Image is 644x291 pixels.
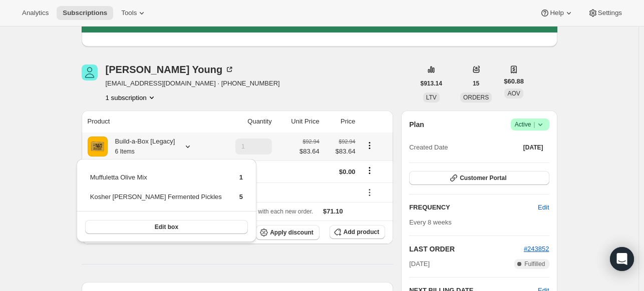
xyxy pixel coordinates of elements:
[409,171,549,185] button: Customer Portal
[57,6,113,20] button: Subscriptions
[303,138,319,144] small: $92.94
[532,199,555,215] button: Edit
[270,228,313,236] span: Apply discount
[409,202,538,212] h2: FREQUENCY
[344,228,379,236] span: Add product
[82,110,216,132] th: Product
[507,90,520,97] span: AOV
[90,191,222,210] td: Kosher [PERSON_NAME] Fermented Pickles
[409,119,424,129] h2: Plan
[362,165,378,176] button: Shipping actions
[63,9,107,17] span: Subscriptions
[326,146,356,156] span: $83.64
[426,94,437,101] span: LTV
[409,259,430,269] span: [DATE]
[339,168,356,175] span: $0.00
[409,218,452,226] span: Every 8 weeks
[523,143,543,151] span: [DATE]
[467,76,485,90] button: 15
[106,64,235,74] div: [PERSON_NAME] Young
[323,207,343,215] span: $71.10
[88,136,108,156] img: product img
[155,223,178,231] span: Edit box
[299,146,319,156] span: $83.64
[239,193,243,200] span: 5
[538,202,549,212] span: Edit
[108,136,175,156] div: Build-a-Box [Legacy]
[275,110,323,132] th: Unit Price
[16,6,55,20] button: Analytics
[22,9,49,17] span: Analytics
[106,92,157,102] button: Product actions
[121,9,137,17] span: Tools
[524,245,549,252] a: #243852
[598,9,622,17] span: Settings
[106,78,280,88] span: [EMAIL_ADDRESS][DOMAIN_NAME] · [PHONE_NUMBER]
[534,6,579,20] button: Help
[524,244,549,254] button: #243852
[256,225,319,240] button: Apply discount
[216,110,275,132] th: Quantity
[323,110,359,132] th: Price
[339,138,355,144] small: $92.94
[362,140,378,151] button: Product actions
[409,142,448,152] span: Created Date
[473,79,479,87] span: 15
[421,79,442,87] span: $913.14
[330,225,385,239] button: Add product
[517,140,549,154] button: [DATE]
[504,76,524,86] span: $60.88
[515,119,545,129] span: Active
[82,64,98,80] span: Carolyn Young
[533,120,535,128] span: |
[415,76,448,90] button: $913.14
[85,220,248,234] button: Edit box
[524,260,545,268] span: Fulfilled
[582,6,628,20] button: Settings
[550,9,563,17] span: Help
[115,148,135,155] small: 6 Items
[115,6,153,20] button: Tools
[460,174,506,182] span: Customer Portal
[409,244,524,254] h2: LAST ORDER
[239,173,243,181] span: 1
[90,172,222,190] td: Muffuletta Olive Mix
[463,94,489,101] span: ORDERS
[610,247,634,271] div: Open Intercom Messenger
